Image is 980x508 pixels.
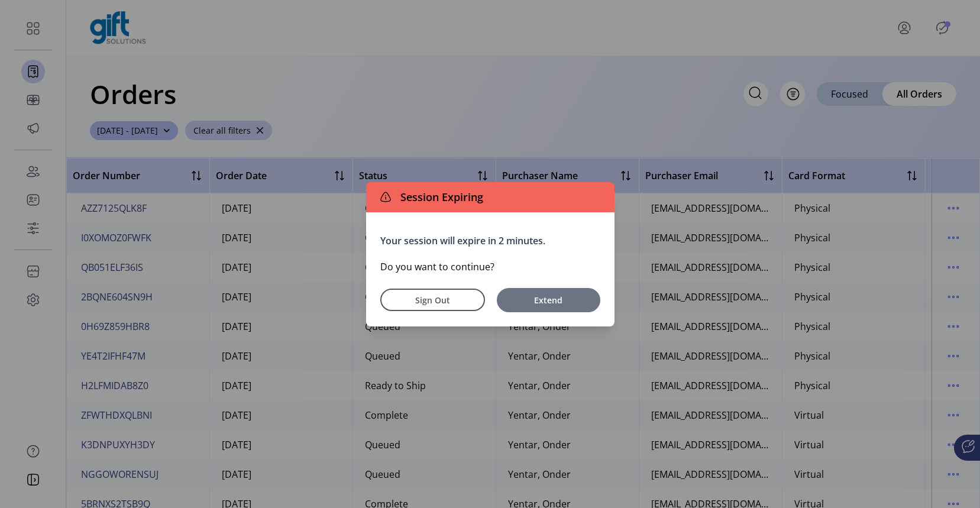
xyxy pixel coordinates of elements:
p: Do you want to continue? [380,260,600,274]
span: Session Expiring [396,189,483,205]
button: Extend [497,288,600,312]
span: Extend [503,294,594,306]
button: Sign Out [380,289,485,311]
span: Sign Out [396,294,470,306]
p: Your session will expire in 2 minutes. [380,234,600,248]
